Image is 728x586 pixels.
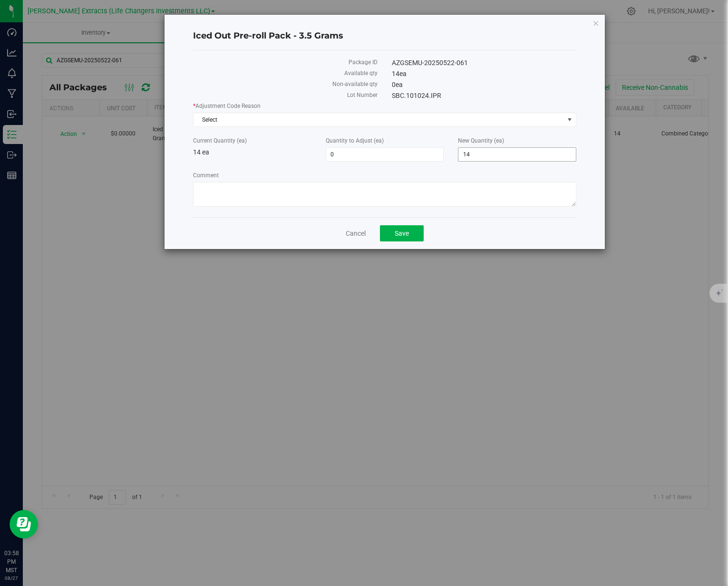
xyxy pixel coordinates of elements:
span: Select [194,113,564,126]
label: Non-available qty [193,80,378,88]
label: Available qty [193,69,378,77]
label: New Quantity (ea) [458,136,576,145]
input: 0 [326,148,444,161]
span: Save [395,230,409,237]
label: Comment [193,171,576,180]
div: AZGSEMU-20250522-061 [385,58,583,68]
span: ea [399,70,407,77]
button: Save [380,225,424,241]
iframe: Resource center [10,510,38,538]
span: 0 [392,81,403,88]
a: Cancel [346,229,366,238]
span: 14 ea [193,148,209,156]
label: Quantity to Adjust (ea) [326,136,444,145]
label: Current Quantity (ea) [193,136,311,145]
span: ea [396,81,403,88]
label: Lot Number [193,91,378,99]
input: 14 [458,148,576,161]
div: SBC.101024.IPR [385,91,583,101]
span: 14 [392,70,407,77]
label: Adjustment Code Reason [193,102,576,110]
label: Package ID [193,58,378,67]
span: select [564,113,576,126]
h4: Iced Out Pre-roll Pack - 3.5 Grams [193,30,576,42]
